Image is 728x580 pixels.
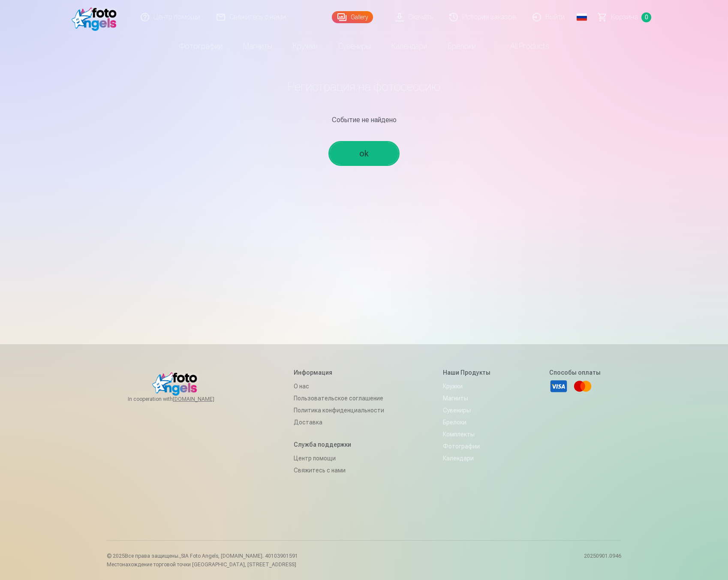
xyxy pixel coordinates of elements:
[181,553,298,559] span: SIA Foto Angels, [DOMAIN_NAME]. 40103901591
[443,404,490,416] a: Сувениры
[443,380,490,392] a: Кружки
[443,392,490,404] a: Магниты
[381,34,437,58] a: Календари
[294,452,384,464] a: Центр помощи
[107,561,298,568] p: Местонахождение торговой точки [GEOGRAPHIC_DATA], [STREET_ADDRESS]
[283,34,328,58] a: Кружки
[573,377,592,396] a: Mastercard
[330,142,398,165] a: ok
[443,452,490,464] a: Календари
[294,404,384,416] a: Политика конфиденциальности
[641,12,651,22] span: 0
[294,380,384,392] a: О нас
[443,440,490,452] a: Фотографии
[72,3,121,31] img: /fa4
[294,392,384,404] a: Пользовательское соглашение
[294,368,384,377] h5: Информация
[549,368,601,377] h5: Способы оплаты
[443,416,490,428] a: Брелоки
[107,553,298,559] p: © 2025 Все права защищены. ,
[233,34,283,58] a: Магниты
[294,416,384,428] a: Доставка
[294,440,384,449] h5: Служба поддержки
[328,34,381,58] a: Сувениры
[294,464,384,476] a: Свяжитесь с нами
[611,12,638,22] span: Корзина
[486,34,560,58] a: All products
[443,428,490,440] a: Комплекты
[128,396,235,403] span: In cooperation with
[114,79,614,94] h1: Регистрация на фотосессию
[114,115,614,125] div: Событие не найдено
[169,34,233,58] a: Фотографии
[443,368,490,377] h5: Наши продукты
[332,11,373,23] a: Gallery
[173,396,235,403] a: [DOMAIN_NAME]
[584,553,621,568] p: 20250901.0946
[549,377,568,396] a: Visa
[437,34,486,58] a: Брелоки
